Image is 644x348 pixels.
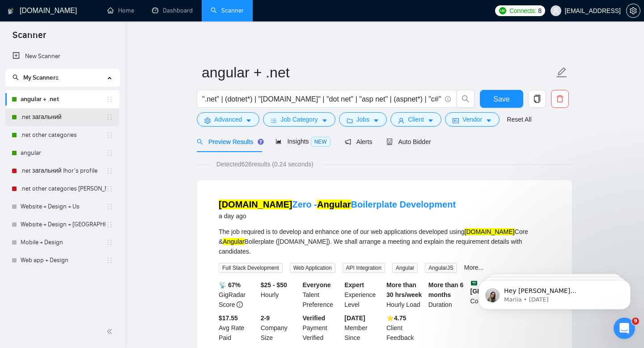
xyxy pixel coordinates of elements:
[345,138,373,145] span: Alerts
[5,251,119,269] li: Web app + Design
[385,313,427,343] div: Client Feedback
[301,313,343,343] div: Payment Verified
[303,281,331,289] b: Everyone
[408,115,424,124] span: Client
[5,108,119,126] li: .net загальний
[257,138,265,146] div: Tooltip anchor
[392,263,418,273] span: Angular
[152,7,193,14] a: dashboardDashboard
[345,139,351,145] span: notification
[457,95,474,103] span: search
[21,251,106,269] a: Web app + Design
[217,313,259,343] div: Avg Rate Paid
[528,90,546,108] button: copy
[259,313,301,343] div: Company Size
[507,115,531,124] a: Reset All
[386,314,406,322] b: ⭐️ 4.75
[21,126,106,144] a: .net other categories
[8,4,14,18] img: logo
[246,117,252,124] span: caret-down
[261,314,270,322] b: 2-9
[445,112,500,127] button: idcardVendorcaret-down
[480,90,523,108] button: Save
[551,95,568,103] span: delete
[219,263,283,273] span: Full Stack Development
[428,281,464,298] b: More than 6 months
[427,280,469,310] div: Duration
[219,199,456,209] a: [DOMAIN_NAME]Zero -AngularBoilerplate Development
[499,7,506,14] img: upwork-logo.png
[202,61,554,84] input: Scanner name...
[21,180,106,198] a: .net other categories [PERSON_NAME]'s profile
[21,216,106,233] a: Website + Design + [GEOGRAPHIC_DATA]+[GEOGRAPHIC_DATA]
[219,199,292,209] mark: [DOMAIN_NAME]
[373,117,379,124] span: caret-down
[21,162,106,180] a: .net загальний Ihor's profile
[107,7,134,14] a: homeHome
[493,93,509,105] span: Save
[13,47,112,65] a: New Scanner
[5,126,119,144] li: .net other categories
[509,6,536,16] span: Connects:
[106,167,113,174] span: holder
[5,29,53,47] span: Scanner
[425,263,457,273] span: AngularJS
[106,257,113,264] span: holder
[356,115,370,124] span: Jobs
[197,112,259,127] button: settingAdvancedcaret-down
[457,90,475,108] button: search
[386,139,393,145] span: robot
[106,203,113,210] span: holder
[106,132,113,139] span: holder
[627,7,640,14] span: setting
[390,112,441,127] button: userClientcaret-down
[301,280,343,310] div: Talent Preference
[614,318,635,339] iframe: Intercom live chat
[386,138,431,145] span: Auto Bidder
[453,117,459,124] span: idcard
[21,108,106,126] a: .net загальний
[5,144,119,162] li: angular
[5,47,119,65] li: New Scanner
[214,115,242,124] span: Advanced
[339,112,387,127] button: folderJobscaret-down
[217,280,259,310] div: GigRadar Score
[5,180,119,198] li: .net other categories Ihor's profile
[529,95,546,103] span: copy
[303,314,326,322] b: Verified
[632,318,639,325] span: 9
[219,227,551,256] div: The job required is to develop and enhance one of our web applications developed using Core & Boi...
[343,280,385,310] div: Experience Level
[428,117,434,124] span: caret-down
[219,314,238,322] b: $17.55
[197,138,261,145] span: Preview Results
[462,115,482,124] span: Vendor
[486,117,492,124] span: caret-down
[197,139,203,145] span: search
[106,96,113,103] span: holder
[21,233,106,251] a: Mobile + Design
[465,228,515,235] mark: [DOMAIN_NAME]
[290,263,335,273] span: Web Application
[280,115,318,124] span: Job Category
[223,238,244,245] mark: Angular
[538,6,542,16] span: 8
[551,90,569,108] button: delete
[626,4,640,18] button: setting
[275,138,282,144] span: area-chart
[311,137,330,147] span: NEW
[5,162,119,180] li: .net загальний Ihor's profile
[5,198,119,216] li: Website + Design + Us
[106,327,115,336] span: double-left
[23,74,59,81] span: My Scanners
[626,7,640,14] a: setting
[219,281,241,289] b: 📡 67%
[398,117,404,124] span: user
[106,185,113,192] span: holder
[343,263,385,273] span: API Integration
[210,159,320,169] span: Detected 626 results (0.24 seconds)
